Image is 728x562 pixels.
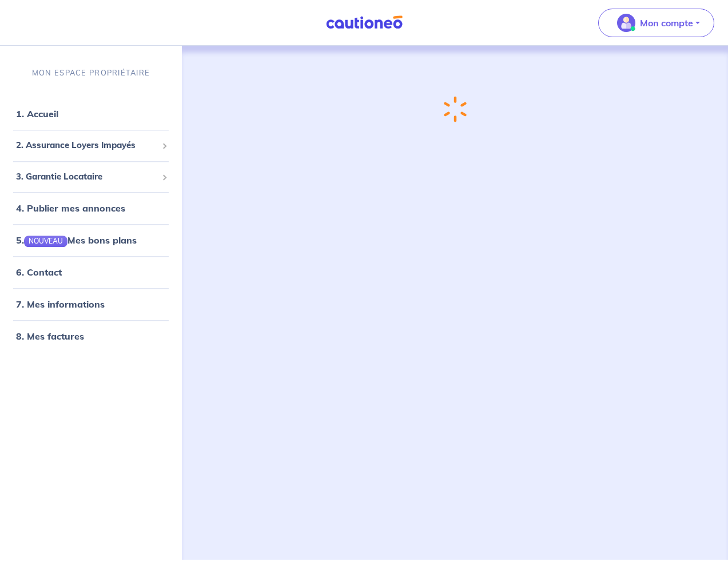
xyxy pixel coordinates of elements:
[5,197,177,220] div: 4. Publier mes annonces
[16,299,105,310] a: 7. Mes informations
[598,9,714,37] button: illu_account_valid_menu.svgMon compte
[5,135,177,157] div: 2. Assurance Loyers Impayés
[32,67,150,78] p: MON ESPACE PROPRIÉTAIRE
[439,92,471,126] img: loading-spinner
[16,139,157,153] span: 2. Assurance Loyers Impayés
[5,325,177,348] div: 8. Mes factures
[16,331,84,342] a: 8. Mes factures
[5,229,177,252] div: 5.NOUVEAUMes bons plans
[617,14,635,32] img: illu_account_valid_menu.svg
[640,16,693,30] p: Mon compte
[5,103,177,126] div: 1. Accueil
[16,267,62,278] a: 6. Contact
[5,166,177,188] div: 3. Garantie Locataire
[321,15,407,30] img: Cautioneo
[16,203,125,214] a: 4. Publier mes annonces
[16,235,137,246] a: 5.NOUVEAUMes bons plans
[16,109,58,120] a: 1. Accueil
[5,261,177,284] div: 6. Contact
[16,170,157,184] span: 3. Garantie Locataire
[5,293,177,316] div: 7. Mes informations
